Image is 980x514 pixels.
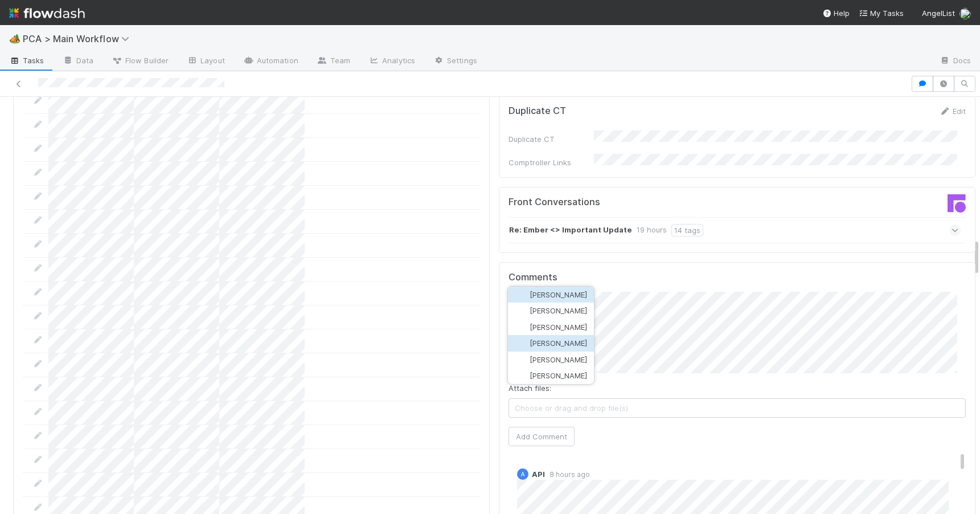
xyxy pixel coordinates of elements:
[930,52,980,71] a: Docs
[822,7,850,19] div: Help
[515,321,526,333] img: avatar_cc5de25e-d3c9-4850-9720-c3154065023a.png
[509,105,566,117] h5: Duplicate CT
[424,52,486,71] a: Settings
[23,33,135,44] span: PCA > Main Workflow
[532,470,545,479] span: API
[9,3,85,23] img: logo-inverted-e16ddd16eac7371096b0.svg
[509,157,594,168] div: Comptroller Links
[530,306,587,315] span: [PERSON_NAME]
[530,323,587,332] span: [PERSON_NAME]
[509,427,575,446] button: Add Comment
[960,8,971,19] img: avatar_dd78c015-5c19-403d-b5d7-976f9c2ba6b3.png
[521,471,525,478] span: A
[637,224,667,236] div: 19 hours
[530,355,587,364] span: [PERSON_NAME]
[9,55,44,66] span: Tasks
[939,107,966,116] a: Edit
[530,338,587,348] span: [PERSON_NAME]
[178,52,234,71] a: Layout
[509,382,551,394] label: Attach files:
[508,303,594,319] button: [PERSON_NAME]
[102,52,178,71] a: Flow Builder
[509,224,632,236] strong: Re: Ember <> Important Update
[515,305,526,317] img: avatar_f10b6879-7343-4620-b098-c5dd14efa601.png
[509,197,729,208] h5: Front Conversations
[515,354,526,365] img: avatar_15e6a745-65a2-4f19-9667-febcb12e2fc8.png
[508,368,594,384] button: [PERSON_NAME]
[545,470,590,479] span: 8 hours ago
[508,335,594,351] button: [PERSON_NAME]
[671,224,703,236] div: 14 tags
[509,133,594,145] div: Duplicate CT
[307,52,359,71] a: Team
[508,319,594,335] button: [PERSON_NAME]
[530,371,587,380] span: [PERSON_NAME]
[948,194,966,213] img: front-logo-b4b721b83371efbadf0a.svg
[515,338,526,349] img: avatar_ba0ef937-97b0-4cb1-a734-c46f876909ef.png
[54,52,102,71] a: Data
[517,468,528,480] div: API
[508,352,594,368] button: [PERSON_NAME]
[859,7,904,19] a: My Tasks
[509,399,965,417] span: Choose or drag and drop file(s)
[922,9,955,18] span: AngelList
[359,52,424,71] a: Analytics
[112,55,169,66] span: Flow Builder
[509,272,966,283] h5: Comments
[9,34,20,43] span: 🏕️
[530,290,587,299] span: [PERSON_NAME]
[515,289,526,300] img: avatar_574f8970-b283-40ff-a3d7-26909d9947cc.png
[508,287,594,303] button: [PERSON_NAME]
[234,52,307,71] a: Automation
[515,370,526,382] img: avatar_e764f80f-affb-48ed-b536-deace7b998a7.png
[859,9,904,18] span: My Tasks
